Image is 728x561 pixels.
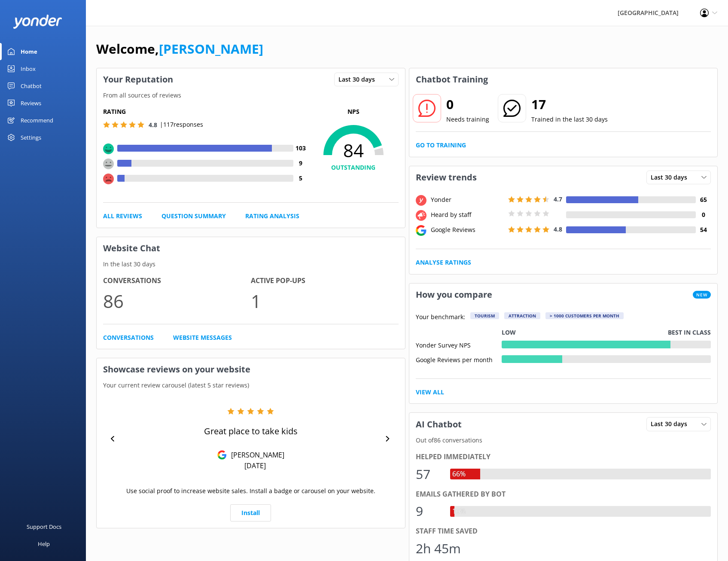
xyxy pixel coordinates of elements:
[173,333,232,342] a: Website Messages
[554,195,562,203] span: 4.7
[416,312,465,323] p: Your benchmark:
[293,174,308,183] h4: 5
[409,166,483,189] h3: Review trends
[502,328,516,337] p: Low
[245,211,299,221] a: Rating Analysis
[149,121,157,129] span: 4.8
[696,195,711,204] h4: 65
[409,436,718,445] p: Out of 86 conversations
[97,358,405,381] h3: Showcase reviews on your website
[416,387,444,397] a: View All
[97,68,180,91] h3: Your Reputation
[416,501,442,521] div: 9
[416,538,461,559] div: 2h 45m
[217,450,227,460] img: Google Reviews
[429,195,506,204] div: Yonder
[696,225,711,235] h4: 54
[416,258,471,267] a: Analyse Ratings
[21,129,41,146] div: Settings
[429,210,506,220] div: Heard by staff
[38,535,50,552] div: Help
[103,287,251,315] p: 86
[416,341,502,348] div: Yonder Survey NPS
[160,120,203,129] p: | 117 responses
[651,173,692,182] span: Last 30 days
[126,486,375,496] p: Use social proof to increase website sales. Install a badge or carousel on your website.
[416,451,711,463] div: Helped immediately
[470,312,499,319] div: Tourism
[21,95,41,112] div: Reviews
[308,107,399,116] p: NPS
[429,225,506,235] div: Google Reviews
[450,506,468,517] div: 10%
[446,115,489,124] p: Needs training
[244,461,266,470] p: [DATE]
[293,143,308,153] h4: 103
[103,333,154,342] a: Conversations
[504,312,540,319] div: Attraction
[230,504,271,521] a: Install
[97,381,405,390] p: Your current review carousel (latest 5 star reviews)
[409,284,499,306] h3: How you compare
[696,210,711,220] h4: 0
[97,91,405,100] p: From all sources of reviews
[409,413,468,436] h3: AI Chatbot
[545,312,624,319] div: > 1000 customers per month
[409,68,494,91] h3: Chatbot Training
[308,140,399,161] span: 84
[13,15,62,29] img: yonder-white-logo.png
[21,77,42,95] div: Chatbot
[21,60,36,77] div: Inbox
[97,237,405,259] h3: Website Chat
[651,419,692,429] span: Last 30 days
[554,225,562,233] span: 4.8
[531,115,608,124] p: Trained in the last 30 days
[251,275,399,287] h4: Active Pop-ups
[693,291,711,299] span: New
[27,518,61,535] div: Support Docs
[416,489,711,500] div: Emails gathered by bot
[416,464,442,485] div: 57
[416,355,502,363] div: Google Reviews per month
[251,287,399,315] p: 1
[159,40,263,58] a: [PERSON_NAME]
[338,75,380,84] span: Last 30 days
[103,107,308,116] h5: Rating
[96,39,263,59] h1: Welcome,
[416,140,466,150] a: Go to Training
[293,159,308,168] h4: 9
[531,94,608,115] h2: 17
[204,425,298,437] p: Great place to take kids
[21,112,53,129] div: Recommend
[308,163,399,172] h4: OUTSTANDING
[416,526,711,537] div: Staff time saved
[227,450,284,460] p: [PERSON_NAME]
[446,94,489,115] h2: 0
[103,275,251,287] h4: Conversations
[161,211,226,221] a: Question Summary
[450,469,468,480] div: 66%
[668,328,711,337] p: Best in class
[103,211,142,221] a: All Reviews
[21,43,37,60] div: Home
[97,259,405,269] p: In the last 30 days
